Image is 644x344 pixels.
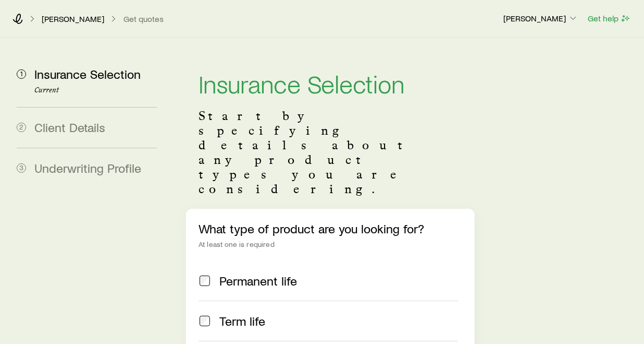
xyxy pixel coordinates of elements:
[42,14,104,24] p: [PERSON_NAME]
[17,123,26,132] span: 2
[587,13,631,25] button: Get help
[199,109,462,196] p: Start by specifying details about any product types you are considering.
[17,69,26,79] span: 1
[219,274,297,288] span: Permanent life
[199,71,462,96] h2: Insurance Selection
[200,316,210,326] input: Term life
[34,120,105,135] span: Client Details
[503,13,578,23] p: [PERSON_NAME]
[199,240,462,248] div: At least one is required
[34,66,141,81] span: Insurance Selection
[200,276,210,286] input: Permanent life
[34,160,141,175] span: Underwriting Profile
[503,13,579,25] button: [PERSON_NAME]
[199,221,462,236] p: What type of product are you looking for?
[219,314,265,328] span: Term life
[34,86,157,94] p: Current
[17,163,26,173] span: 3
[123,14,164,24] button: Get quotes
